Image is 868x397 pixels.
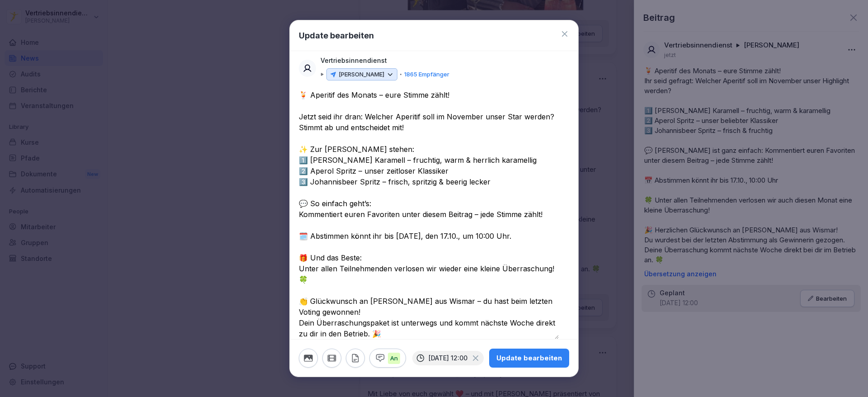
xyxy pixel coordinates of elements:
[321,56,387,66] p: Vertriebsinnendienst
[369,349,406,368] button: An
[404,70,449,79] p: 1865 Empfänger
[496,353,562,363] div: Update bearbeiten
[489,349,569,368] button: Update bearbeiten
[388,352,400,364] p: An
[339,70,384,79] p: [PERSON_NAME]
[299,29,374,42] h1: Update bearbeiten
[429,354,467,362] p: [DATE] 12:00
